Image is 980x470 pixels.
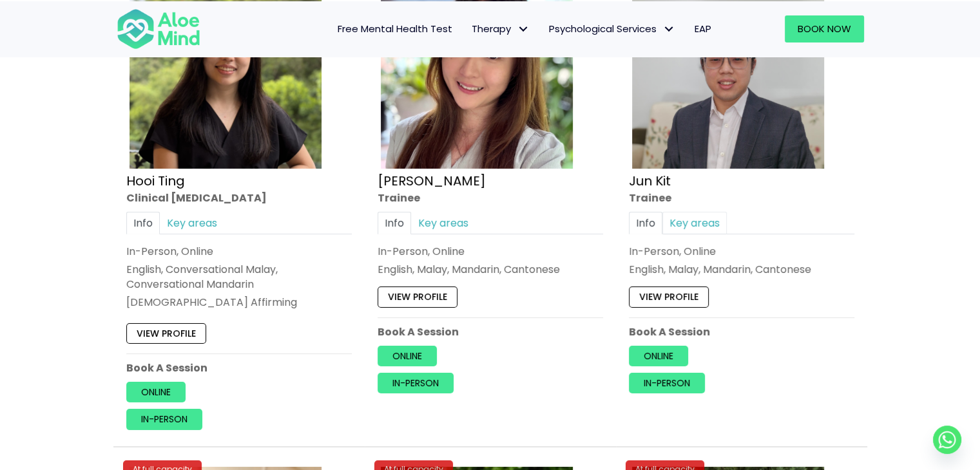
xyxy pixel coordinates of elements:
[411,212,476,234] a: Key areas
[378,373,454,393] a: In-person
[378,191,603,205] div: Trainee
[629,324,854,339] p: Book A Session
[539,15,685,42] a: Psychological ServicesPsychological Services: submenu
[662,212,727,234] a: Key areas
[126,382,186,402] a: Online
[126,296,352,310] div: [DEMOGRAPHIC_DATA] Affirming
[378,262,603,277] p: English, Malay, Mandarin, Cantonese
[378,324,603,339] p: Book A Session
[378,212,411,234] a: Info
[378,287,457,307] a: View profile
[549,22,675,35] span: Psychological Services
[695,22,711,35] span: EAP
[217,15,721,42] nav: Menu
[785,15,864,42] a: Book Now
[126,191,352,205] div: Clinical [MEDICAL_DATA]
[378,244,603,259] div: In-Person, Online
[126,244,352,259] div: In-Person, Online
[629,373,705,393] a: In-person
[378,172,486,190] a: [PERSON_NAME]
[629,262,854,277] p: English, Malay, Mandarin, Cantonese
[660,19,678,38] span: Psychological Services: submenu
[472,22,530,35] span: Therapy
[462,15,539,42] a: TherapyTherapy: submenu
[798,22,851,35] span: Book Now
[629,287,709,307] a: View profile
[629,244,854,259] div: In-Person, Online
[338,22,452,35] span: Free Mental Health Test
[629,212,662,234] a: Info
[328,15,462,42] a: Free Mental Health Test
[685,15,721,42] a: EAP
[117,8,200,50] img: Aloe mind Logo
[126,409,202,430] a: In-person
[126,172,185,190] a: Hooi Ting
[629,191,854,205] div: Trainee
[629,172,671,190] a: Jun Kit
[514,19,533,38] span: Therapy: submenu
[126,212,160,234] a: Info
[126,262,352,292] p: English, Conversational Malay, Conversational Mandarin
[126,323,206,344] a: View profile
[126,361,352,375] p: Book A Session
[933,426,961,454] a: Whatsapp
[160,212,224,234] a: Key areas
[629,346,688,366] a: Online
[378,346,437,366] a: Online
